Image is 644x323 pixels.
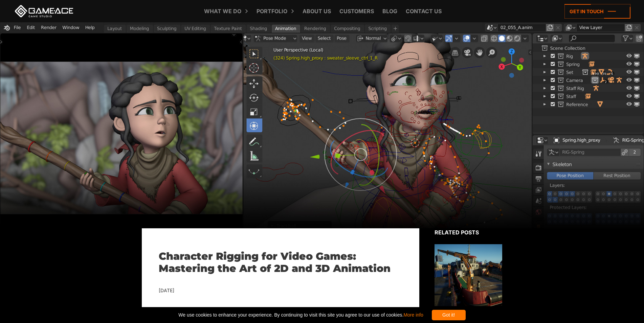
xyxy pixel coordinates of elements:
div: Related posts [435,228,502,236]
div: Got it! [432,310,466,320]
a: Get in touch [564,4,630,19]
div: [DATE] [159,286,402,295]
h1: Character Rigging for Video Games: Mastering the Art of 2D and 3D Animation [159,250,402,275]
span: We use cookies to enhance your experience. By continuing to visit this site you agree to our use ... [178,310,423,320]
img: Related [435,244,502,306]
a: More info [403,312,423,318]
